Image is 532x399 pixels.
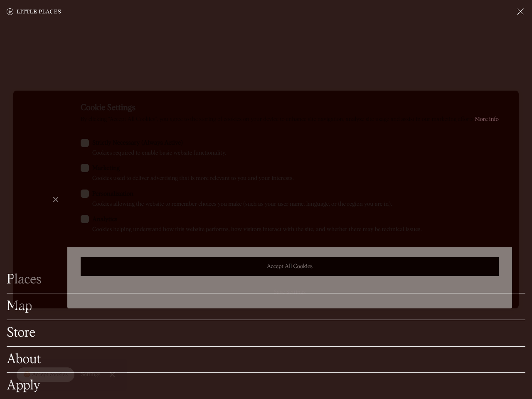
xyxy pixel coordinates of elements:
[81,124,499,297] form: ck-form
[47,191,64,208] a: Close Cookie Preference Manager
[81,257,499,276] a: Accept All Cookies
[92,175,499,183] div: Cookies used to deliver advertising that is more relevant to you and your interests.
[81,102,499,114] div: Cookie Settings
[81,116,499,124] div: By clicking “Accept All Cookies”, you agree to the storing of cookies on your device to enhance s...
[81,283,499,301] a: Save Settings
[92,149,499,158] div: Cookies required to enable basic website functionality.
[92,200,499,209] div: Cookies allowing the website to remember choices you make (such as your user name, language, or t...
[92,164,120,173] span: Marketing
[81,289,499,295] div: Save Settings
[475,116,499,122] a: More info
[89,264,490,269] div: Accept All Cookies
[92,139,499,148] div: Strictly Necessary (Always Active)
[92,226,499,234] div: Cookies helping understand how this website performs, how visitors interact with the site, and wh...
[92,190,133,199] span: Personalization
[92,215,117,224] span: Analytics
